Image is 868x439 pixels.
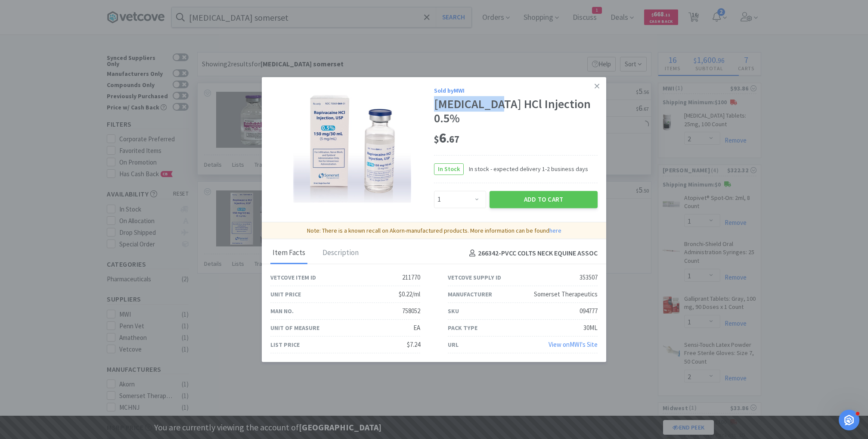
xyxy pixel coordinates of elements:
p: Note: There is a known recall on Akorn-manufactured products. More information can be found [265,226,603,235]
div: EA [413,323,420,333]
div: $7.24 [407,339,420,350]
span: . 67 [446,133,459,145]
div: Manufacturer [448,290,492,299]
div: Description [320,243,361,264]
a: View onMWI's Site [549,340,598,349]
span: $ [434,133,439,145]
div: Vetcove Item ID [270,273,316,282]
div: SKU [448,306,459,316]
a: here [549,227,561,234]
div: Vetcove Supply ID [448,273,501,282]
div: $0.22/ml [399,289,420,299]
div: Item Facts [270,243,307,264]
div: List Price [270,340,300,349]
div: [MEDICAL_DATA] HCl Injection 0.5% [434,97,598,126]
div: 211770 [402,272,420,283]
div: Unit Price [270,290,301,299]
div: 353507 [580,272,598,283]
div: Somerset Therapeutics [534,289,598,299]
iframe: Intercom live chat [839,410,859,430]
div: URL [448,340,459,349]
div: 30ML [583,323,598,333]
button: Add to Cart [490,191,598,208]
div: 094777 [580,306,598,316]
span: 6 [434,129,459,146]
div: Pack Type [448,323,477,333]
div: Sold by MWI [434,86,598,95]
span: In Stock [434,164,463,174]
div: 758052 [402,306,420,316]
span: In stock - expected delivery 1-2 business days [464,164,588,174]
div: Unit of Measure [270,323,319,333]
img: cd72746097ae4fa4830e3f4864d2ed9c_353507.png [293,91,411,203]
h4: 266342 - PVCC COLTS NECK EQUINE ASSOC [466,248,598,259]
div: Man No. [270,306,294,316]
